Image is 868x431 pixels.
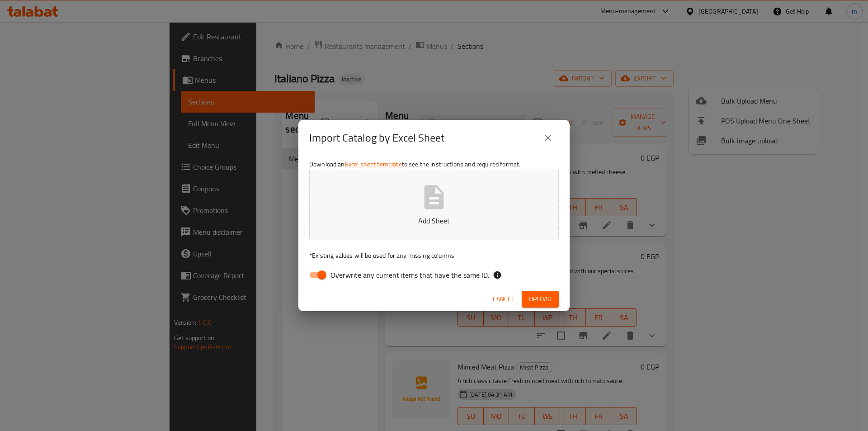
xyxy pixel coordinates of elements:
[309,251,559,260] p: Existing values will be used for any missing columns.
[309,131,444,145] h2: Import Catalog by Excel Sheet
[489,291,518,308] button: Cancel
[529,294,552,305] span: Upload
[330,270,489,280] span: Overwrite any current items that have the same ID.
[345,158,402,170] a: Excel sheet template
[493,294,514,305] span: Cancel
[522,291,559,308] button: Upload
[323,215,545,226] p: Add Sheet
[537,127,559,149] button: close
[493,270,502,279] svg: If the overwrite option isn't selected, then the items that match an existing ID will be ignored ...
[309,169,559,240] button: Add Sheet
[298,156,570,287] div: Download an to see the instructions and required format.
